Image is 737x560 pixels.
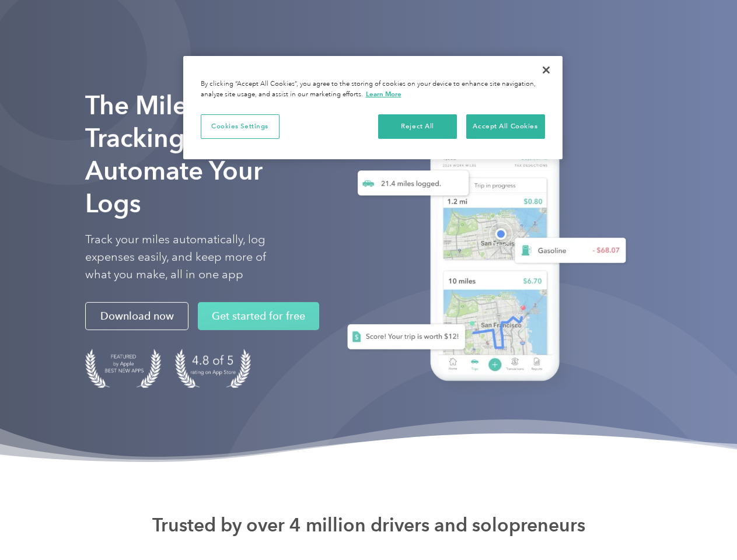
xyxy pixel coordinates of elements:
[85,231,294,283] p: Track your miles automatically, log expenses easily, and keep more of what you make, all in one app
[378,114,457,139] button: Reject All
[175,349,251,388] img: 4.9 out of 5 stars on the app store
[466,114,545,139] button: Accept All Cookies
[85,349,161,388] img: Badge for Featured by Apple Best New Apps
[201,114,280,139] button: Cookies Settings
[366,90,401,98] a: More information about your privacy, opens in a new tab
[85,302,188,330] a: Download now
[152,513,585,537] strong: Trusted by over 4 million drivers and solopreneurs
[329,107,635,398] img: Everlance, mileage tracker app, expense tracking app
[183,56,563,159] div: Privacy
[201,79,545,100] div: By clicking “Accept All Cookies”, you agree to the storing of cookies on your device to enhance s...
[533,57,559,83] button: Close
[198,302,319,330] a: Get started for free
[183,56,563,159] div: Cookie banner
